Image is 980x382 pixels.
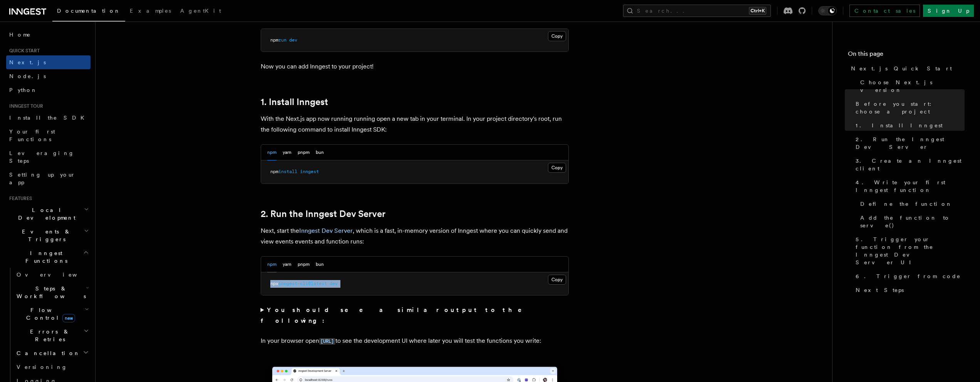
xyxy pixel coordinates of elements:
strong: You should see a similar output to the following: [261,306,533,324]
a: 2. Run the Inngest Dev Server [261,209,385,219]
span: Before you start: choose a project [856,100,965,115]
a: Leveraging Steps [6,146,90,168]
button: Copy [548,163,566,173]
span: dev [330,281,338,286]
kbd: Ctrl+K [749,7,766,15]
span: run [278,37,286,43]
span: Install the SDK [9,115,89,121]
span: Cancellation [13,349,80,357]
a: Choose Next.js version [857,75,965,97]
span: 2. Run the Inngest Dev Server [856,135,965,151]
a: Next.js Quick Start [848,62,965,75]
span: npx [270,281,278,286]
button: Copy [548,275,566,285]
button: Flow Controlnew [13,303,90,325]
span: 3. Create an Inngest client [856,157,965,172]
span: inngest-cli@latest [278,281,327,286]
code: [URL] [319,338,335,345]
a: Examples [125,2,176,21]
button: Search...Ctrl+K [623,5,771,17]
span: Leveraging Steps [9,150,74,164]
a: 4. Write your first Inngest function [853,175,965,197]
a: Define the function [857,197,965,211]
span: Quick start [6,48,40,54]
span: 1. Install Inngest [856,122,943,129]
span: Errors & Retries [13,328,84,343]
button: pnpm [298,257,310,272]
span: AgentKit [180,8,221,14]
span: Choose Next.js version [860,78,965,94]
a: 3. Create an Inngest client [853,154,965,175]
button: Cancellation [13,346,90,360]
a: Your first Functions [6,125,90,146]
p: With the Next.js app now running running open a new tab in your terminal. In your project directo... [261,113,569,135]
button: Events & Triggers [6,225,90,246]
span: 4. Write your first Inngest function [856,178,965,194]
span: Steps & Workflows [13,285,86,300]
a: Sign Up [923,5,974,17]
button: npm [267,145,276,160]
span: dev [289,37,297,43]
span: Events & Triggers [6,228,84,243]
a: Install the SDK [6,111,90,125]
button: Local Development [6,203,90,225]
button: pnpm [298,145,310,160]
span: new [62,314,75,322]
span: 6. Trigger from code [856,272,961,280]
a: Next Steps [853,283,965,297]
a: 6. Trigger from code [853,269,965,283]
button: Errors & Retries [13,325,90,346]
a: Next.js [6,55,90,69]
h4: On this page [848,49,965,62]
span: Add the function to serve() [860,214,965,229]
a: Node.js [6,69,90,83]
a: Add the function to serve() [857,211,965,232]
span: Next Steps [856,286,904,294]
span: Setting up your app [9,172,75,185]
p: Next, start the , which is a fast, in-memory version of Inngest where you can quickly send and vi... [261,225,569,247]
span: Flow Control [13,306,85,322]
a: Documentation [52,2,125,22]
button: Copy [548,31,566,41]
button: yarn [283,257,291,272]
span: npm [270,37,278,43]
summary: You should see a similar output to the following: [261,305,569,326]
a: [URL] [319,337,335,344]
p: In your browser open to see the development UI where later you will test the functions you write: [261,335,569,347]
button: Steps & Workflows [13,282,90,303]
a: 1. Install Inngest [261,97,328,107]
a: 5. Trigger your function from the Inngest Dev Server UI [853,232,965,269]
span: Examples [130,8,171,14]
span: Your first Functions [9,128,55,142]
button: Toggle dark mode [818,6,837,15]
span: install [278,169,297,174]
a: Overview [13,268,90,282]
span: 5. Trigger your function from the Inngest Dev Server UI [856,235,965,266]
span: Home [9,31,31,38]
span: Python [9,87,37,93]
span: inngest [300,169,319,174]
span: Node.js [9,73,46,79]
a: Before you start: choose a project [853,97,965,118]
span: Overview [17,272,96,278]
span: Inngest tour [6,103,43,109]
a: AgentKit [176,2,226,21]
a: 1. Install Inngest [853,118,965,132]
span: Features [6,195,32,202]
span: npm [270,169,278,174]
a: Setting up your app [6,168,90,189]
a: Inngest Dev Server [299,227,353,234]
span: Versioning [17,364,67,370]
span: Define the function [860,200,952,208]
a: Versioning [13,360,90,374]
span: Documentation [57,8,121,14]
button: npm [267,257,276,272]
span: Local Development [6,206,84,222]
span: Inngest Functions [6,249,83,265]
span: Next.js Quick Start [851,65,952,72]
a: Contact sales [849,5,920,17]
a: Home [6,28,90,42]
a: 2. Run the Inngest Dev Server [853,132,965,154]
button: bun [316,145,324,160]
button: yarn [283,145,291,160]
